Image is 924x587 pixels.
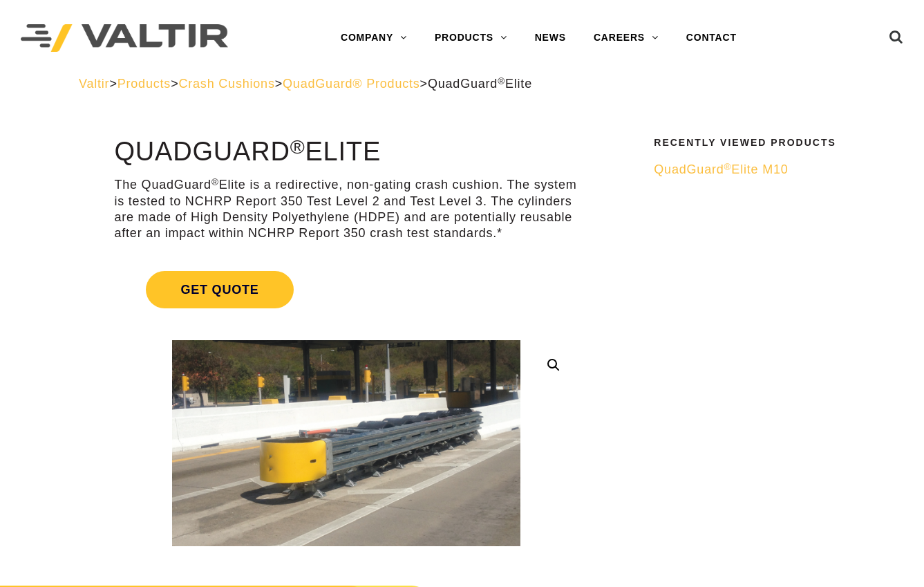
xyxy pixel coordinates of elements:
[654,162,836,178] a: QuadGuard®Elite M10
[654,162,788,176] span: QuadGuard Elite M10
[114,138,578,167] h1: QuadGuard Elite
[211,177,219,187] sup: ®
[327,24,421,52] a: COMPANY
[79,76,845,92] div: > > > >
[79,77,109,91] a: Valtir
[146,271,293,308] span: Get Quote
[654,138,836,148] h2: Recently Viewed Products
[114,254,578,325] a: Get Quote
[580,24,672,52] a: CAREERS
[521,24,580,52] a: NEWS
[114,177,578,242] p: The QuadGuard Elite is a redirective, non-gating crash cushion. The system is tested to NCHRP Rep...
[290,136,305,158] sup: ®
[428,77,532,91] span: QuadGuard Elite
[178,77,274,91] a: Crash Cushions
[672,24,751,52] a: CONTACT
[421,24,521,52] a: PRODUCTS
[283,77,420,91] a: QuadGuard® Products
[498,76,505,86] sup: ®
[21,24,228,53] img: Valtir
[117,77,171,91] a: Products
[724,162,732,172] sup: ®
